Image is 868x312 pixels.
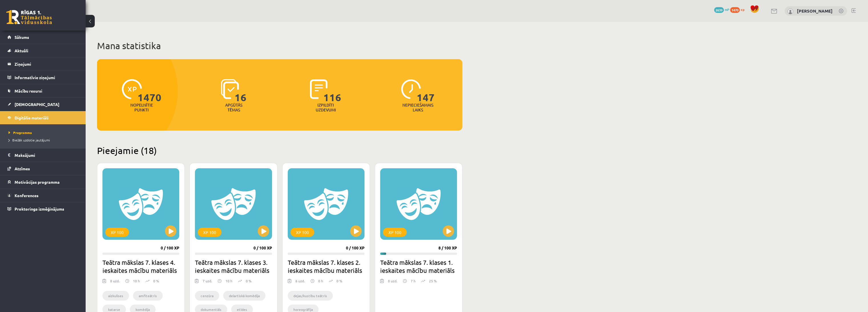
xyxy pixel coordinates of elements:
[315,103,337,112] p: Izpildīti uzdevumi
[714,7,724,13] span: 2639
[7,98,78,111] a: [DEMOGRAPHIC_DATA]
[6,10,52,24] a: Rīgas 1. Tālmācības vidusskola
[291,228,314,237] div: XP 100
[725,7,729,12] span: mP
[7,31,78,44] a: Sākums
[225,278,232,283] p: 10 h
[221,79,239,99] img: icon-learned-topics-4a711ccc23c960034f471b6e78daf4a3bad4a20eaf4de84257b87e66633f6470.svg
[203,278,212,287] div: 7 uzd.
[15,115,49,120] span: Digitālie materiāli
[7,57,78,71] a: Ziņojumi
[15,206,64,211] span: Proktoringa izmēģinājums
[714,7,729,12] a: 2639 mP
[310,79,328,99] img: icon-completed-tasks-ad58ae20a441b2904462921112bc710f1caf180af7a3daa7317a5a94f2d26646.svg
[15,179,60,185] span: Motivācijas programma
[388,278,397,287] div: 8 uzd.
[9,137,80,143] a: Biežāk uzdotie jautājumi
[102,258,179,274] h2: Teātra mākslas 7. klases 4. ieskaites mācību materiāls
[7,149,78,162] a: Maksājumi
[105,228,129,237] div: XP 100
[97,40,462,51] h1: Mana statistika
[417,79,435,103] span: 147
[7,71,78,84] a: Informatīvie ziņojumi
[223,103,245,112] p: Apgūtās tēmas
[15,35,29,40] span: Sākums
[15,193,39,198] span: Konferences
[15,57,78,71] legend: Ziņojumi
[383,228,407,237] div: XP 100
[15,149,78,162] legend: Maksājumi
[295,278,305,287] div: 6 uzd.
[198,228,221,237] div: XP 100
[429,278,437,283] p: 25 %
[730,7,747,12] a: 1470 xp
[133,278,140,283] p: 10 h
[15,88,42,93] span: Mācību resursi
[110,278,120,287] div: 8 uzd.
[402,103,433,112] p: Nepieciešamais laiks
[102,291,129,301] li: aizkulises
[288,258,364,274] h2: Teātra mākslas 7. klases 2. ieskaites mācību materiāls
[122,79,142,99] img: icon-xp-0682a9bc20223a9ccc6f5883a126b849a74cddfe5390d2b41b4391c66f2066e7.svg
[15,166,30,171] span: Atzīmes
[288,291,333,301] li: dejas/kustību teātris
[153,278,159,283] p: 0 %
[797,8,833,14] a: [PERSON_NAME]
[730,7,740,13] span: 1470
[9,138,50,142] span: Biežāk uzdotie jautājumi
[246,278,251,283] p: 0 %
[130,103,153,112] p: Nopelnītie punkti
[97,145,462,156] h2: Pieejamie (18)
[7,189,78,202] a: Konferences
[7,44,78,57] a: Aktuāli
[788,9,793,14] img: Jānis Tāre
[195,291,219,301] li: cenzūra
[223,291,265,301] li: delartiskā komēdija
[7,202,78,215] a: Proktoringa izmēģinājums
[411,278,416,283] p: 7 h
[7,84,78,97] a: Mācību resursi
[380,258,457,274] h2: Teātra mākslas 7. klases 1. ieskaites mācību materiāls
[741,7,744,12] span: xp
[15,48,28,53] span: Aktuāli
[7,175,78,189] a: Motivācijas programma
[235,79,247,103] span: 16
[133,291,163,301] li: amfiteātris
[318,278,323,283] p: 0 h
[15,71,78,84] legend: Informatīvie ziņojumi
[9,130,32,135] span: Programma
[337,278,342,283] p: 0 %
[15,102,59,107] span: [DEMOGRAPHIC_DATA]
[7,162,78,175] a: Atzīmes
[9,130,80,135] a: Programma
[138,79,162,103] span: 1470
[323,79,341,103] span: 116
[401,79,421,99] img: icon-clock-7be60019b62300814b6bd22b8e044499b485619524d84068768e800edab66f18.svg
[7,111,78,124] a: Digitālie materiāli
[195,258,272,274] h2: Teātra mākslas 7. klases 3. ieskaites mācību materiāls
